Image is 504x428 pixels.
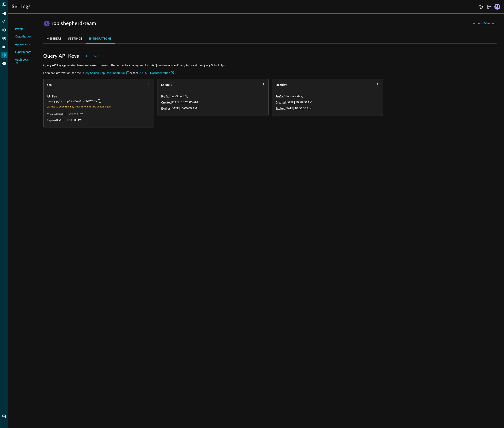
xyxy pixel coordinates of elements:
span: Expires [161,107,170,110]
button: integrations [86,34,115,44]
p: dev-Splunk3 _ [171,94,188,98]
button: settings [65,34,86,44]
div: Federated Search [1,18,8,25]
div: Pipelines [1,35,8,42]
p: [DATE] 10:25:05 AM [171,100,198,104]
span: The API key cannot be viewed again, but this prefix can be used to help you visually identify the... [275,95,285,98]
span: Prefix * [275,95,285,98]
div: Query Agent [1,60,8,67]
button: Add Member [470,20,497,27]
span: Experiments [15,50,31,54]
p: Query API keys generated here can be used to search the connectors configured for this Query team... [43,63,497,67]
span: Prefix * [161,95,170,98]
h2: Query API Keys [43,53,79,60]
p: [DATE] 10:28:00 AM [286,100,312,104]
div: Summary Insights [1,10,8,17]
span: qcp [47,83,146,87]
span: Copy API key to clipboard [97,99,102,102]
span: Created [275,101,286,104]
button: Help [477,3,484,10]
span: Please copy this key now. It will not be shown again. [51,105,112,109]
span: API Key [47,95,57,98]
span: Expires [275,107,285,110]
button: Create [82,53,102,60]
span: Created [47,113,57,116]
div: R [44,21,50,26]
p: [DATE] 10:00:00 AM [285,106,311,110]
span: Profile [15,27,23,31]
p: [DATE] 05:00:00 PM [56,118,83,122]
div: Settings [1,52,8,58]
p: [DATE] 05:10:14 PM [57,112,83,116]
div: Chat [1,413,8,420]
span: Created [161,101,171,104]
p: dev-Localdev _ [285,94,303,98]
span: Appearance [15,42,30,47]
span: Organization [15,35,32,39]
button: members [43,34,65,44]
h1: Settings [12,3,31,10]
div: Connectors [1,27,8,33]
a: Query Splunk App Documentation [81,72,129,75]
button: Logout [486,3,492,10]
span: localdev [275,83,374,87]
span: The API key cannot be viewed again, but this prefix can be used to help you visually identify the... [161,95,170,98]
div: Addons [1,43,8,50]
div: RS [494,4,500,10]
p: For more information, see the or the . [43,71,497,75]
div: dev-Qcp_LN81Jp5RXBmj8TYNxP26Ga [47,99,97,103]
a: Audit Logs [15,58,32,66]
a: FSQL API Documentation [137,72,174,75]
p: [DATE] 10:00:00 AM [170,106,197,110]
span: Splunk3 [161,83,260,87]
h1: rob.shepherd-team [52,20,96,27]
span: Expires [47,119,56,122]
